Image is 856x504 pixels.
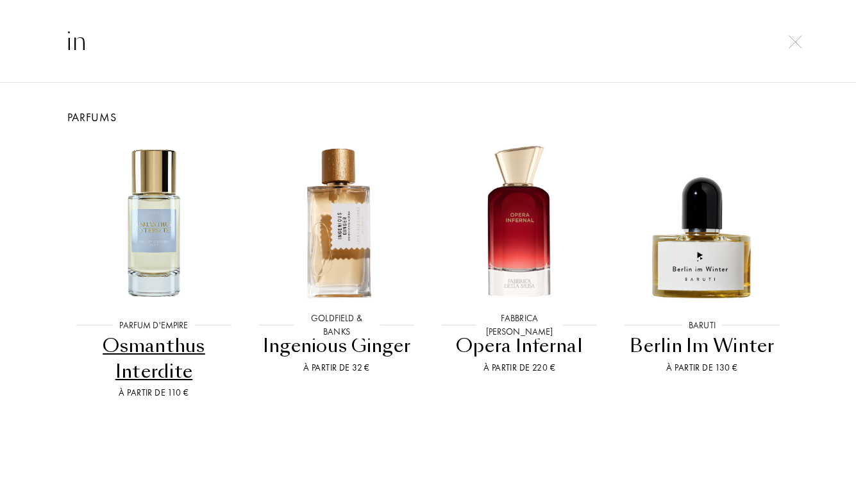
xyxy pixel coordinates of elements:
[616,361,789,374] div: À partir de 130 €
[682,318,722,332] div: Baruti
[620,140,785,305] img: Berlin Im Winter
[68,386,240,399] div: À partir de 110 €
[476,312,563,339] div: Fabbrica [PERSON_NAME]
[251,361,423,374] div: À partir de 32 €
[428,126,611,416] a: Opera InfernalFabbrica [PERSON_NAME]Opera InfernalÀ partir de 220 €
[246,126,428,416] a: Ingenious GingerGoldfield & BanksIngenious GingerÀ partir de 32 €
[63,126,246,416] a: Osmanthus InterditeParfum d'EmpireOsmanthus InterditeÀ partir de 110 €
[53,108,803,126] div: Parfums
[437,140,602,305] img: Opera Infernal
[433,333,606,358] div: Opera Infernal
[433,361,606,374] div: À partir de 220 €
[251,333,423,358] div: Ingenious Ginger
[255,140,419,305] img: Ingenious Ginger
[68,333,240,384] div: Osmanthus Interdite
[113,318,194,332] div: Parfum d'Empire
[611,126,794,416] a: Berlin Im WinterBarutiBerlin Im WinterÀ partir de 130 €
[789,35,802,49] img: cross.svg
[72,140,237,305] img: Osmanthus Interdite
[40,22,816,60] input: Rechercher
[294,312,380,339] div: Goldfield & Banks
[616,333,789,358] div: Berlin Im Winter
